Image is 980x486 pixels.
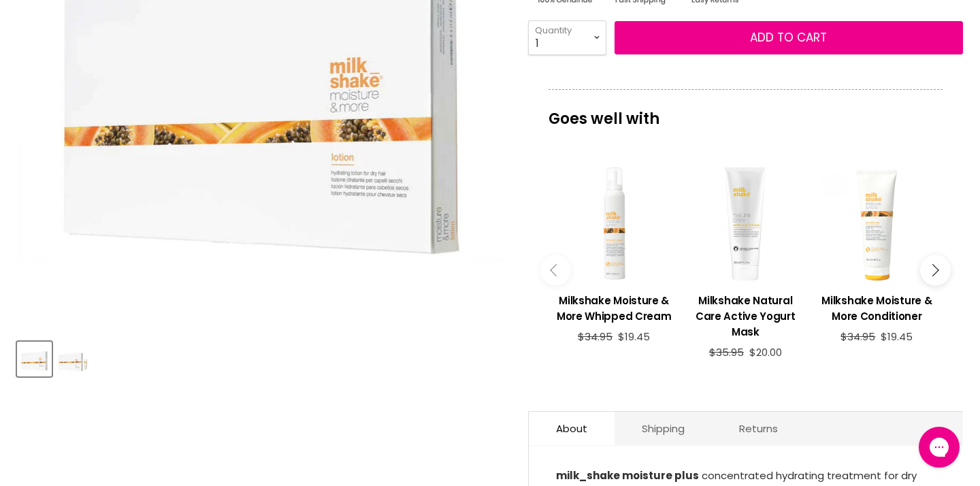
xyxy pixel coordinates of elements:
[840,329,875,344] span: $34.95
[555,293,673,324] h3: Milkshake Moisture & More Whipped Cream
[529,412,615,445] a: About
[912,422,966,472] iframe: Gorgias live chat messenger
[712,412,805,445] a: Returns
[56,342,91,376] button: Milkshake Moisture & More Lotion Vials
[549,89,943,134] p: Goes well with
[749,345,782,359] span: $20.00
[615,21,963,55] button: Add to cart
[818,293,936,324] h3: Milkshake Moisture & More Conditioner
[687,293,804,340] h3: Milkshake Natural Care Active Yogurt Mask
[528,20,606,54] select: Quantity
[615,412,712,445] a: Shipping
[578,329,612,344] span: $34.95
[57,343,89,375] img: Milkshake Moisture & More Lotion Vials
[17,342,52,376] button: Milkshake Moisture & More Lotion Vials
[687,282,804,346] a: View product:Milkshake Natural Care Active Yogurt Mask
[556,468,699,483] strong: milk_shake moisture plus
[18,348,50,372] img: Milkshake Moisture & More Lotion Vials
[15,338,506,376] div: Product thumbnails
[618,329,650,344] span: $19.45
[555,282,673,331] a: View product:Milkshake Moisture & More Whipped Cream
[750,29,827,46] span: Add to cart
[818,282,936,331] a: View product:Milkshake Moisture & More Conditioner
[709,345,744,359] span: $35.95
[881,329,913,344] span: $19.45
